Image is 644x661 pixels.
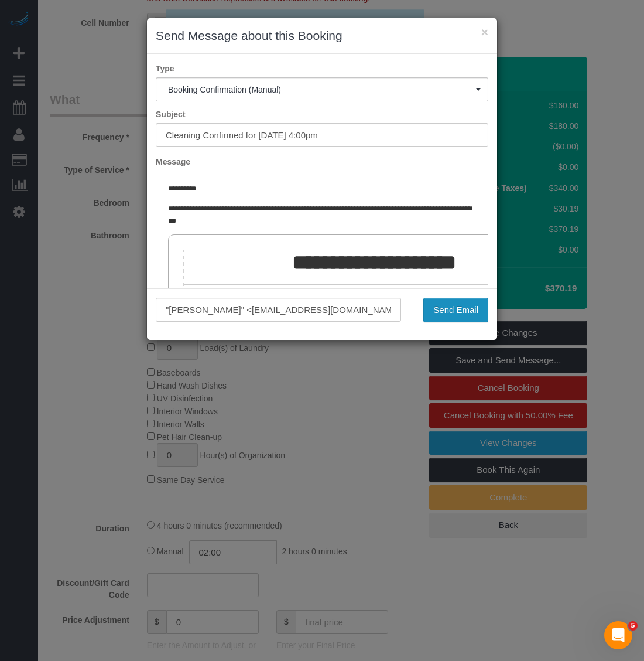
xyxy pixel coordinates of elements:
h3: Send Message about this Booking [156,27,488,45]
label: Message [147,156,497,168]
iframe: Intercom live chat [604,621,632,649]
span: Booking Confirmation (Manual) [168,85,476,94]
label: Type [147,63,497,74]
input: Subject [156,123,488,147]
button: Send Email [423,298,488,322]
label: Subject [147,108,497,120]
button: Booking Confirmation (Manual) [156,77,488,101]
button: × [481,26,488,38]
span: 5 [628,621,638,631]
iframe: Rich Text Editor, editor1 [156,171,488,354]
